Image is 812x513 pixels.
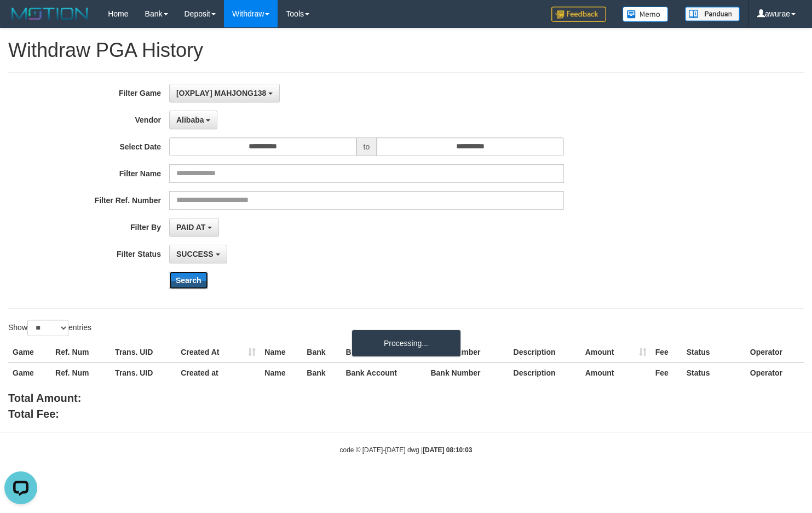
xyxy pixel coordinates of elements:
th: Fee [651,342,682,362]
span: to [356,137,377,156]
span: SUCCESS [176,250,214,258]
button: Open LiveChat chat widget [4,4,37,37]
th: Bank Account [341,342,426,362]
th: Ref. Num [51,342,111,362]
strong: [DATE] 08:10:03 [423,446,472,454]
select: Showentries [27,320,68,336]
span: [OXPLAY] MAHJONG138 [176,89,266,97]
th: Fee [651,362,682,383]
th: Description [509,342,581,362]
div: Processing... [352,330,461,357]
h1: Withdraw PGA History [8,39,804,61]
th: Trans. UID [111,362,176,383]
th: Bank Number [426,362,509,383]
b: Total Amount: [8,392,81,404]
th: Bank Number [426,342,509,362]
img: panduan.png [685,7,740,21]
span: Alibaba [176,116,204,124]
button: SUCCESS [169,245,227,263]
img: Button%20Memo.svg [623,7,669,22]
span: PAID AT [176,223,205,232]
button: PAID AT [169,218,219,237]
th: Bank Account [341,362,426,383]
th: Created at [176,362,260,383]
label: Show entries [8,320,91,336]
img: Feedback.jpg [551,7,606,22]
th: Status [682,362,746,383]
button: Search [169,272,208,289]
th: Bank [302,362,341,383]
th: Created At [176,342,260,362]
th: Amount [581,362,651,383]
th: Bank [302,342,341,362]
th: Name [260,342,302,362]
button: Alibaba [169,111,217,129]
th: Operator [746,362,804,383]
th: Name [260,362,302,383]
th: Game [8,342,51,362]
th: Trans. UID [111,342,176,362]
th: Amount [581,342,651,362]
th: Game [8,362,51,383]
img: MOTION_logo.png [8,5,91,22]
th: Operator [746,342,804,362]
th: Description [509,362,581,383]
th: Status [682,342,746,362]
b: Total Fee: [8,408,59,420]
th: Ref. Num [51,362,111,383]
small: code © [DATE]-[DATE] dwg | [340,446,473,454]
button: [OXPLAY] MAHJONG138 [169,84,280,102]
